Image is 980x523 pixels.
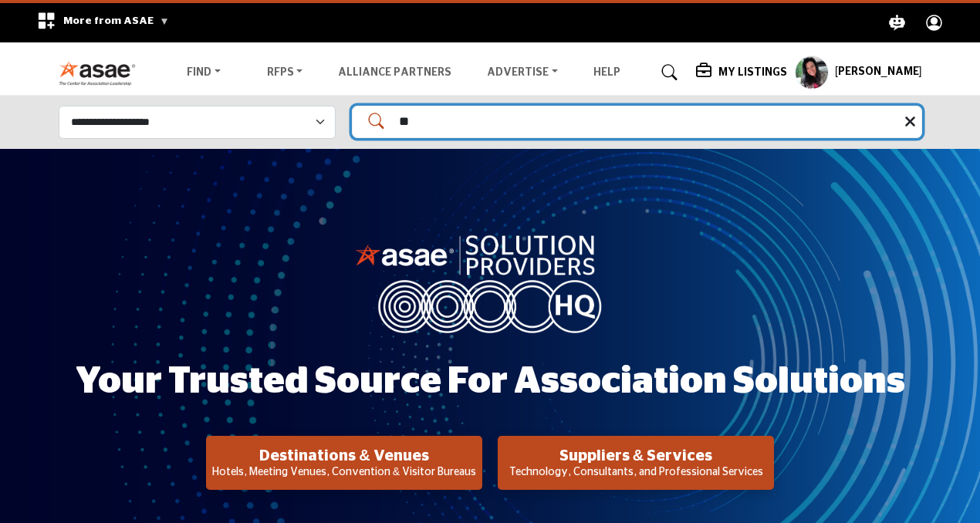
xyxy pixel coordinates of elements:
input: Search Solutions [352,106,922,138]
h2: Suppliers & Services [502,447,769,465]
div: My Listings [696,63,787,82]
h5: My Listings [718,66,787,79]
h1: Your Trusted Source for Association Solutions [76,358,905,406]
a: RFPs [256,62,314,83]
span: More from ASAE [63,15,169,26]
button: Show hide supplier dropdown [795,56,829,89]
img: image [355,231,625,333]
button: Destinations & Venues Hotels, Meeting Venues, Convention & Visitor Bureaus [206,436,482,490]
img: Site Logo [59,60,144,86]
a: Find [176,62,231,83]
h5: [PERSON_NAME] [835,65,922,80]
a: Advertise [476,62,569,83]
select: Select Listing Type Dropdown [59,106,336,139]
div: More from ASAE [27,3,179,42]
a: Alliance Partners [338,67,451,78]
p: Technology, Consultants, and Professional Services [502,465,769,481]
a: Search [647,60,688,85]
h2: Destinations & Venues [211,447,478,465]
a: Help [593,67,620,78]
p: Hotels, Meeting Venues, Convention & Visitor Bureaus [211,465,478,481]
button: Suppliers & Services Technology, Consultants, and Professional Services [498,436,774,490]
